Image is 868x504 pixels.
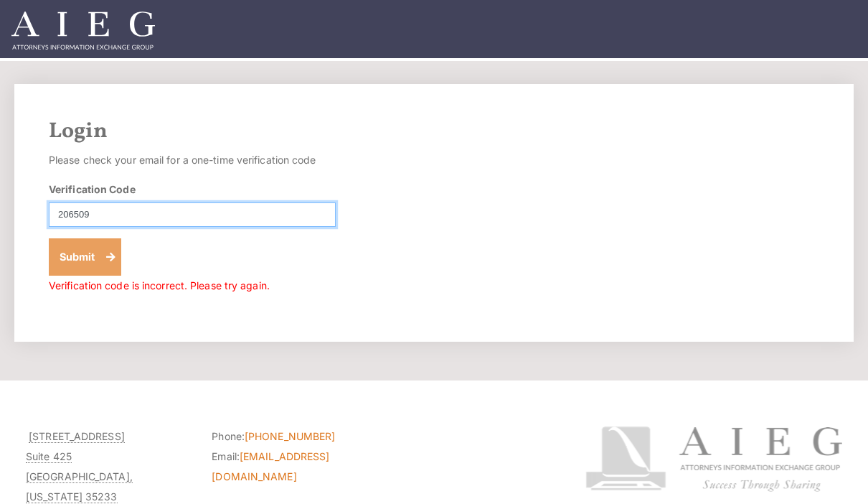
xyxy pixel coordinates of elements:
[49,238,121,276] button: Submit
[49,118,819,144] h2: Login
[212,450,329,482] a: [EMAIL_ADDRESS][DOMAIN_NAME]
[11,11,155,50] img: Attorneys Information Exchange Group
[212,426,376,447] li: Phone:
[585,426,842,491] img: Attorneys Information Exchange Group logo
[49,279,270,291] span: Verification code is incorrect. Please try again.
[49,182,136,197] label: Verification Code
[49,150,336,170] p: Please check your email for a one-time verification code
[212,447,376,487] li: Email:
[245,430,335,442] a: [PHONE_NUMBER]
